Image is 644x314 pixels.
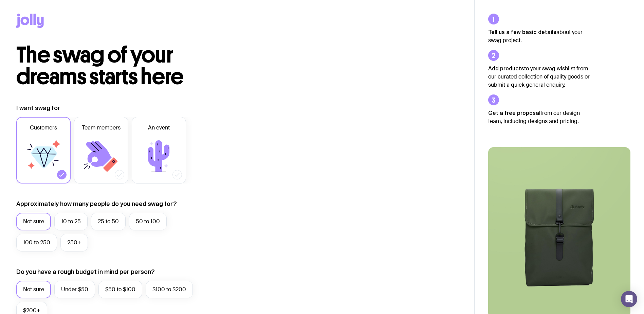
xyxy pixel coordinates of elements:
label: I want swag for [16,104,60,112]
label: Not sure [16,281,51,298]
p: to your swag wishlist from our curated collection of quality goods or submit a quick general enqu... [488,64,590,89]
label: Approximately how many people do you need swag for? [16,200,177,208]
strong: Get a free proposal [488,110,540,116]
label: 50 to 100 [129,213,167,230]
p: from our design team, including designs and pricing. [488,109,590,125]
span: The swag of your dreams starts here [16,41,184,90]
span: Team members [82,124,121,132]
strong: Add products [488,65,524,71]
label: 25 to 50 [91,213,126,230]
span: Customers [30,124,57,132]
label: $50 to $100 [98,281,142,298]
div: Open Intercom Messenger [621,291,637,307]
label: Do you have a rough budget in mind per person? [16,268,155,276]
strong: Tell us a few basic details [488,29,556,35]
p: about your swag project. [488,28,590,45]
label: 250+ [60,234,88,251]
label: Not sure [16,213,51,230]
label: Under $50 [54,281,95,298]
label: 10 to 25 [54,213,88,230]
span: An event [148,124,170,132]
label: 100 to 250 [16,234,57,251]
label: $100 to $200 [146,281,193,298]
